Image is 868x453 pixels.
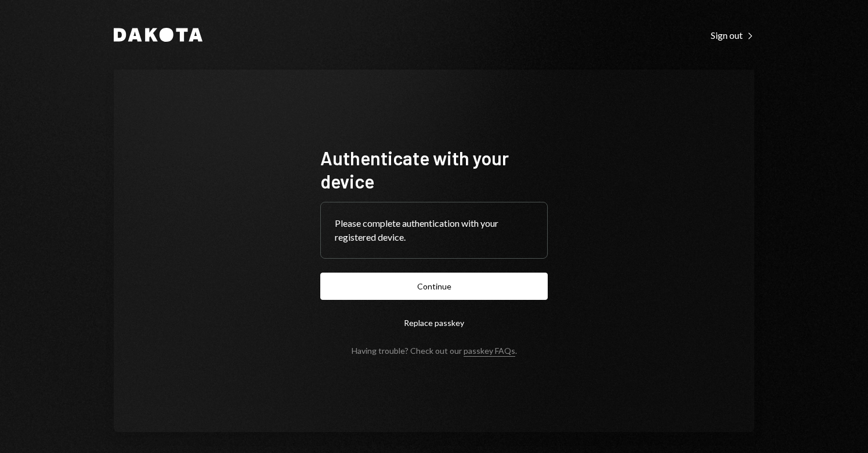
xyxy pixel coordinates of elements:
[335,216,533,244] div: Please complete authentication with your registered device.
[464,346,515,357] a: passkey FAQs
[320,309,548,336] button: Replace passkey
[352,346,517,356] div: Having trouble? Check out our .
[711,28,754,41] a: Sign out
[320,146,548,193] h1: Authenticate with your device
[320,273,548,300] button: Continue
[711,30,754,41] div: Sign out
